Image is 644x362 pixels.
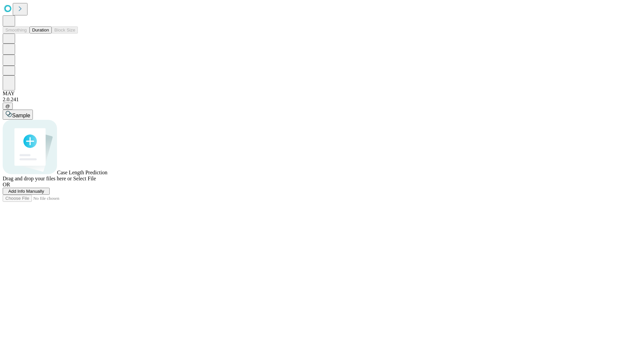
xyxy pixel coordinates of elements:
[12,113,30,118] span: Sample
[52,26,78,34] button: Block Size
[3,26,30,34] button: Smoothing
[3,176,72,181] span: Drag and drop your files here or
[3,90,641,97] div: MAY
[3,188,50,195] button: Add Info Manually
[73,176,96,181] span: Select File
[3,97,641,103] div: 2.0.241
[3,110,33,120] button: Sample
[3,182,10,187] span: OR
[30,26,52,34] button: Duration
[5,104,10,109] span: @
[8,189,44,194] span: Add Info Manually
[3,103,13,110] button: @
[57,170,107,175] span: Case Length Prediction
